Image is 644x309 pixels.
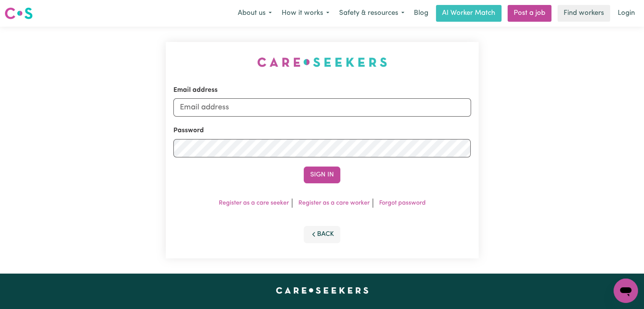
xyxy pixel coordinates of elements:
a: Careseekers home page [276,287,368,293]
a: AI Worker Match [436,5,501,22]
img: Careseekers logo [5,6,33,20]
a: Blog [409,5,433,22]
label: Email address [173,85,218,95]
a: Register as a care worker [298,200,370,206]
button: Back [304,226,340,243]
a: Careseekers logo [5,5,33,22]
a: Post a job [508,5,551,22]
label: Password [173,126,204,136]
button: Sign In [304,167,340,183]
button: About us [233,5,277,21]
a: Forgot password [379,200,426,206]
button: Safety & resources [334,5,409,21]
a: Find workers [557,5,610,22]
button: How it works [277,5,334,21]
a: Register as a care seeker [219,200,289,206]
input: Email address [173,98,471,117]
a: Login [613,5,639,22]
iframe: Button to launch messaging window [614,279,638,303]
